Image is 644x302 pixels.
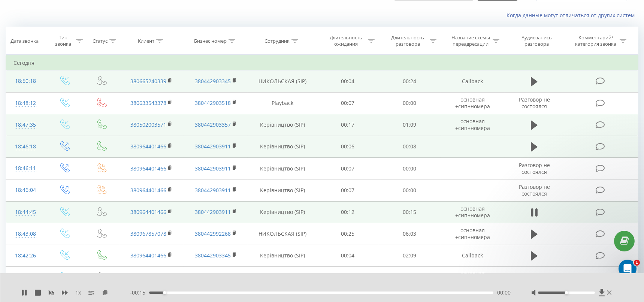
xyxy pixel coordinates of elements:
a: 380665240339 [130,78,166,85]
td: Керівництво (SIP) [248,158,317,179]
td: 00:07 [317,158,379,179]
a: 380502003571 [130,121,166,128]
td: 00:00 [379,179,441,201]
a: 380964401466 [130,187,166,194]
td: 00:00 [379,92,441,114]
a: 380964401466 [130,208,166,215]
span: 00:00 [497,289,511,296]
td: 01:18 [379,267,441,289]
div: Accessibility label [163,291,166,294]
div: Клиент [138,38,154,44]
iframe: Intercom live chat [619,260,637,278]
a: 380442903345 [195,78,231,85]
a: 380442903518 [195,99,231,106]
td: Сегодня [6,55,638,70]
div: 18:50:18 [13,74,38,88]
div: 18:41:33 [13,270,38,285]
div: Бизнес номер [194,38,227,44]
div: Дата звонка [10,38,39,44]
a: 380442903911 [195,208,231,215]
td: НИКОЛЬСКАЯ (SIP) [248,267,317,289]
td: Керівництво (SIP) [248,136,317,157]
td: Callback [441,70,505,92]
a: 380442903911 [195,165,231,172]
a: 380967857078 [130,230,166,237]
td: 02:09 [379,245,441,266]
div: 18:48:12 [13,96,38,111]
div: 18:46:11 [13,161,38,176]
td: 00:12 [317,201,379,223]
td: Керівництво (SIP) [248,114,317,136]
div: 18:47:35 [13,118,38,132]
a: 380442903345 [195,252,231,259]
td: Керівництво (SIP) [248,179,317,201]
a: 380964401466 [130,165,166,172]
span: Разговор не состоялся [519,183,550,197]
div: Комментарий/категория звонка [574,34,618,47]
div: 18:46:04 [13,183,38,197]
div: Тип звонка [52,34,75,47]
td: Керівництво (SIP) [248,201,317,223]
a: Когда данные могут отличаться от других систем [507,12,638,19]
span: Разговор не состоялся [519,161,550,175]
span: - 00:15 [130,289,149,296]
td: основная +сип+номера [441,267,505,289]
td: Playback [248,92,317,114]
td: 06:03 [379,223,441,245]
a: 380964401466 [130,252,166,259]
td: НИКОЛЬСКАЯ (SIP) [248,70,317,92]
td: 00:04 [317,70,379,92]
td: НИКОЛЬСКАЯ (SIP) [248,223,317,245]
a: 380964401466 [130,143,166,150]
td: 01:09 [379,114,441,136]
td: основная +сип+номера [441,92,505,114]
div: Длительность разговора [388,34,428,47]
div: Название схемы переадресации [451,34,491,47]
td: 00:15 [379,201,441,223]
a: 380442903911 [195,187,231,194]
td: 00:17 [317,114,379,136]
td: 00:06 [317,136,379,157]
td: 00:08 [379,136,441,157]
span: Разговор не состоялся [519,96,550,110]
div: 18:42:26 [13,248,38,263]
td: основная +сип+номера [441,223,505,245]
a: 380442903911 [195,143,231,150]
div: Длительность ожидания [326,34,366,47]
td: 00:25 [317,223,379,245]
a: 380442903357 [195,121,231,128]
div: 18:46:18 [13,139,38,154]
td: Керівництво (SIP) [248,245,317,266]
span: 1 [634,260,640,266]
td: 00:00 [379,158,441,179]
td: 00:07 [317,92,379,114]
div: Сотрудник [264,38,290,44]
td: 00:07 [317,179,379,201]
div: Аудиозапись разговора [513,34,561,47]
td: 00:41 [317,267,379,289]
a: 380633543378 [130,99,166,106]
div: Статус [93,38,108,44]
td: основная +сип+номера [441,114,505,136]
div: 18:44:45 [13,205,38,220]
div: Accessibility label [565,291,568,294]
div: 18:43:08 [13,227,38,241]
td: 00:04 [317,245,379,266]
td: Callback [441,245,505,266]
td: 00:24 [379,70,441,92]
a: 380442992268 [195,230,231,237]
span: 1 x [75,289,81,296]
td: основная +сип+номера [441,201,505,223]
